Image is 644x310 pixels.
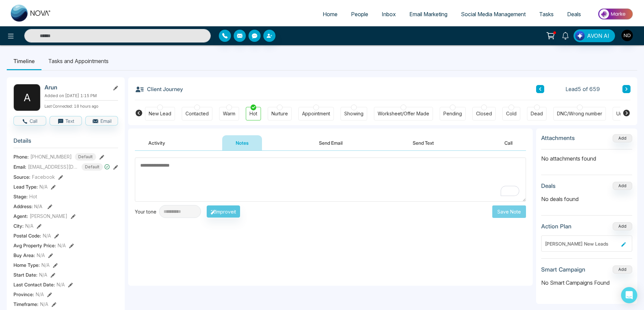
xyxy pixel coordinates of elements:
div: DNC/Wrong number [557,110,602,117]
span: City : [13,222,24,229]
span: N/A [57,281,65,288]
div: Your tone [135,208,159,215]
span: AVON AI [587,32,609,40]
h3: Action Plan [541,223,572,230]
span: Address: [13,203,42,210]
span: N/A [37,252,45,259]
span: [EMAIL_ADDRESS][DOMAIN_NAME] [28,163,79,170]
li: Tasks and Appointments [41,52,115,70]
a: Tasks [532,8,560,21]
span: People [351,11,368,18]
h3: Client Journey [135,84,183,94]
a: Email Marketing [403,8,454,21]
img: Market-place.gif [591,6,640,22]
span: Social Media Management [461,11,526,18]
h3: Attachments [541,135,575,141]
span: N/A [39,183,48,190]
a: Home [316,8,344,21]
button: Activity [135,135,179,150]
span: Email: [13,163,26,170]
span: N/A [43,232,51,239]
div: Dead [531,110,543,117]
span: Deals [567,11,581,18]
div: Warm [223,110,235,117]
button: Add [613,265,632,274]
span: Start Date : [13,271,37,278]
p: No deals found [541,195,632,203]
span: N/A [39,271,47,278]
textarea: To enrich screen reader interactions, please activate Accessibility in Grammarly extension settings [135,158,526,202]
button: AVON AI [574,29,615,42]
button: Add [613,222,632,230]
span: Add [613,135,632,141]
div: A [13,84,40,111]
span: Agent: [13,213,28,220]
div: Unspecified [616,110,643,117]
button: Save Note [492,205,526,218]
div: Hot [250,110,257,117]
span: N/A [58,242,66,249]
h2: Arun [45,84,107,91]
span: Avg Property Price : [13,242,56,249]
button: Text [50,116,82,125]
button: Send Text [399,135,447,150]
span: Lead 5 of 659 [565,85,600,93]
span: N/A [34,203,42,209]
h3: Details [13,137,118,148]
button: Add [613,134,632,142]
button: Email [85,116,118,125]
h3: Smart Campaign [541,266,585,273]
div: Nurture [271,110,288,117]
span: Lead Type: [13,183,38,190]
span: Stage: [13,193,28,200]
span: N/A [25,222,33,229]
span: Tasks [539,11,554,18]
p: No attachments found [541,149,632,163]
span: Facebook [32,173,55,180]
span: Province : [13,291,34,298]
span: Hot [29,193,37,200]
span: Default [82,163,103,171]
a: Deals [560,8,588,21]
div: Appointment [302,110,330,117]
a: Social Media Management [454,8,532,21]
span: Postal Code : [13,232,41,239]
span: [PHONE_NUMBER] [30,153,72,160]
img: User Avatar [621,30,633,41]
span: Phone: [13,153,29,160]
p: Last Connected: 18 hours ago [45,102,118,109]
div: New Lead [149,110,171,117]
button: Notes [222,135,262,150]
button: Add [613,182,632,190]
span: Email Marketing [409,11,447,18]
div: Contacted [185,110,209,117]
p: No Smart Campaigns Found [541,279,632,287]
a: People [344,8,375,21]
button: Send Email [305,135,356,150]
span: Buy Area : [13,252,35,259]
div: Worksheet/Offer Made [378,110,429,117]
p: Added on [DATE] 1:15 PM [45,93,118,99]
span: Inbox [382,11,396,18]
img: Lead Flow [575,31,585,40]
h3: Deals [541,182,556,189]
div: Open Intercom Messenger [621,287,637,303]
span: Default [75,153,96,161]
span: N/A [41,261,50,269]
span: Last Contact Date : [13,281,55,288]
span: N/A [40,301,48,308]
button: Call [491,135,526,150]
div: Showing [344,110,363,117]
span: Home [323,11,338,18]
div: Cold [506,110,517,117]
div: Closed [476,110,492,117]
span: [PERSON_NAME] [30,213,67,220]
span: Home Type : [13,261,40,269]
a: Inbox [375,8,403,21]
li: Timeline [7,52,41,70]
img: Nova CRM Logo [11,5,51,22]
button: Call [13,116,46,125]
span: Timeframe : [13,301,38,308]
div: [PERSON_NAME] New Leads [545,240,619,247]
span: N/A [36,291,44,298]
